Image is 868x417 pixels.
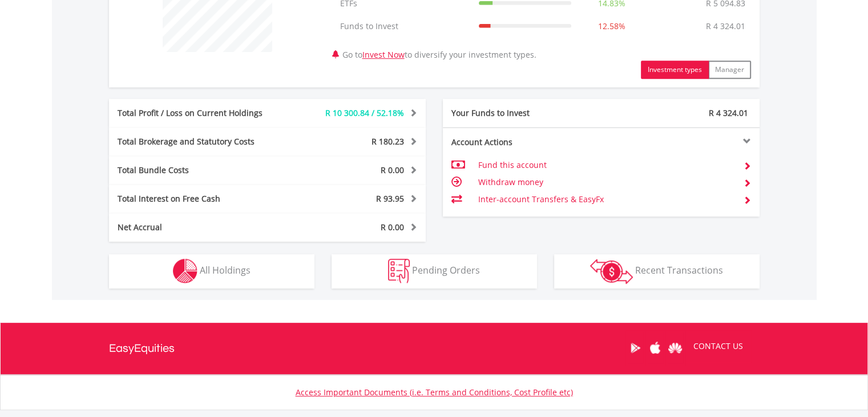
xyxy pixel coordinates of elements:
[109,323,175,374] a: EasyEquities
[412,264,480,276] span: Pending Orders
[635,264,723,276] span: Recent Transactions
[173,259,197,283] img: holdings-wht.png
[443,137,601,148] div: Account Actions
[109,254,314,288] button: All Holdings
[478,174,734,191] td: Withdraw money
[109,136,294,147] div: Total Brokerage and Statutory Costs
[109,222,294,233] div: Net Accrual
[708,61,751,79] button: Manager
[685,330,751,362] a: CONTACT US
[332,254,537,288] button: Pending Orders
[325,107,404,118] span: R 10 300.84 / 52.18%
[200,264,251,276] span: All Holdings
[478,157,734,174] td: Fund this account
[362,49,405,60] a: Invest Now
[478,191,734,208] td: Inter-account Transfers & EasyFx
[709,107,748,118] span: R 4 324.01
[376,193,404,204] span: R 93.95
[109,107,294,119] div: Total Profit / Loss on Current Holdings
[334,15,473,38] td: Funds to Invest
[554,254,760,288] button: Recent Transactions
[388,259,410,283] img: pending_instructions-wht.png
[665,330,685,366] a: Huawei
[443,107,601,119] div: Your Funds to Invest
[590,259,633,284] img: transactions-zar-wht.png
[577,15,647,38] td: 12.58%
[700,15,751,38] td: R 4 324.01
[296,387,573,398] a: Access Important Documents (i.e. Terms and Conditions, Cost Profile etc)
[641,61,709,79] button: Investment types
[381,165,404,175] span: R 0.00
[372,136,404,147] span: R 180.23
[109,165,294,176] div: Total Bundle Costs
[381,222,404,232] span: R 0.00
[109,193,294,205] div: Total Interest on Free Cash
[625,330,645,366] a: Google Play
[645,330,665,366] a: Apple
